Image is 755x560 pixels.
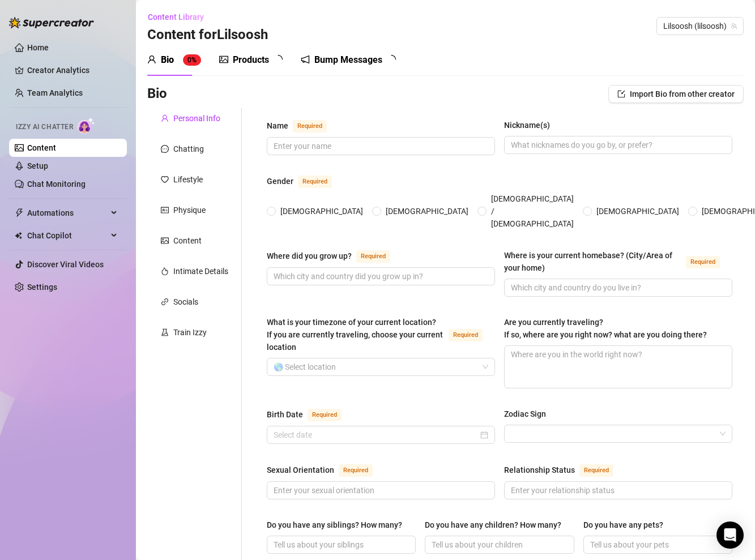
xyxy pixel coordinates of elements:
h3: Bio [147,85,167,103]
span: picture [161,237,169,245]
div: Do you have any pets? [583,519,663,531]
span: Chat Copilot [27,226,108,245]
div: Train Izzy [173,326,207,339]
span: heart [161,176,169,183]
div: Zodiac Sign [504,408,546,420]
span: Required [579,464,613,477]
label: Relationship Status [504,463,626,477]
span: Required [293,120,327,132]
a: Discover Viral Videos [27,260,104,269]
input: Sexual Orientation [274,484,486,497]
label: Sexual Orientation [267,463,385,477]
label: Name [267,119,339,132]
span: idcard [161,206,169,214]
div: Nickname(s) [504,119,550,131]
span: user [161,114,169,122]
div: Where is your current homebase? (City/Area of your home) [504,249,681,274]
div: Chatting [173,143,204,155]
div: Personal Info [173,112,220,125]
span: What is your timezone of your current location? If you are currently traveling, choose your curre... [267,318,443,352]
div: Bio [161,53,174,67]
span: fire [161,267,169,275]
div: Socials [173,296,198,308]
span: Required [686,256,720,268]
span: loading [272,53,284,66]
label: Do you have any children? How many? [425,519,569,531]
span: Required [356,250,390,263]
h3: Content for Lilsoosh [147,26,268,44]
label: Where is your current homebase? (City/Area of your home) [504,249,732,274]
span: [DEMOGRAPHIC_DATA] [592,205,684,217]
input: Relationship Status [511,484,723,497]
div: Do you have any children? How many? [425,519,561,531]
input: Do you have any siblings? How many? [274,538,407,551]
span: import [617,90,625,98]
span: experiment [161,328,169,336]
img: AI Chatter [78,117,95,134]
div: Bump Messages [314,53,382,67]
div: Content [173,234,202,247]
span: Content Library [148,12,204,22]
label: Birth Date [267,408,354,421]
span: message [161,145,169,153]
span: thunderbolt [15,208,24,217]
span: link [161,298,169,306]
a: Home [27,43,49,52]
span: Import Bio from other creator [630,89,735,99]
span: Automations [27,204,108,222]
input: Where did you grow up? [274,270,486,283]
span: Izzy AI Chatter [16,122,73,132]
a: Chat Monitoring [27,179,86,189]
input: Birth Date [274,429,478,441]
div: Products [233,53,269,67]
span: notification [301,55,310,64]
span: [DEMOGRAPHIC_DATA] / [DEMOGRAPHIC_DATA] [487,193,578,230]
label: Where did you grow up? [267,249,403,263]
div: Birth Date [267,408,303,421]
div: Lifestyle [173,173,203,186]
a: Setup [27,161,48,170]
span: Required [308,409,342,421]
input: Where is your current homebase? (City/Area of your home) [511,281,723,294]
img: Chat Copilot [15,232,22,240]
label: Do you have any pets? [583,519,671,531]
div: Open Intercom Messenger [716,521,744,549]
span: Required [449,329,483,341]
button: Import Bio from other creator [608,85,744,103]
span: user [147,55,156,64]
a: Creator Analytics [27,61,118,79]
span: loading [385,53,398,66]
label: Zodiac Sign [504,408,554,420]
span: [DEMOGRAPHIC_DATA] [381,205,473,217]
button: Content Library [147,8,213,26]
label: Nickname(s) [504,119,558,131]
div: Where did you grow up? [267,250,352,262]
span: Required [298,176,332,188]
div: Relationship Status [504,464,575,476]
div: Physique [173,204,206,216]
div: Do you have any siblings? How many? [267,519,402,531]
span: team [731,23,737,29]
span: Lilsoosh (lilsoosh) [663,18,737,35]
span: [DEMOGRAPHIC_DATA] [276,205,368,217]
div: Name [267,119,288,132]
input: Nickname(s) [511,139,723,151]
input: Name [274,140,486,152]
img: logo-BBDzfeDw.svg [9,17,94,28]
span: Are you currently traveling? If so, where are you right now? what are you doing there? [504,318,707,339]
label: Gender [267,174,344,188]
label: Do you have any siblings? How many? [267,519,410,531]
span: Required [339,464,373,477]
input: Do you have any pets? [590,538,723,551]
a: Team Analytics [27,88,83,97]
sup: 0% [183,54,201,66]
input: Do you have any children? How many? [432,538,565,551]
a: Settings [27,283,57,292]
div: Sexual Orientation [267,464,334,476]
a: Content [27,143,56,152]
span: picture [219,55,228,64]
div: Gender [267,175,293,187]
div: Intimate Details [173,265,228,277]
